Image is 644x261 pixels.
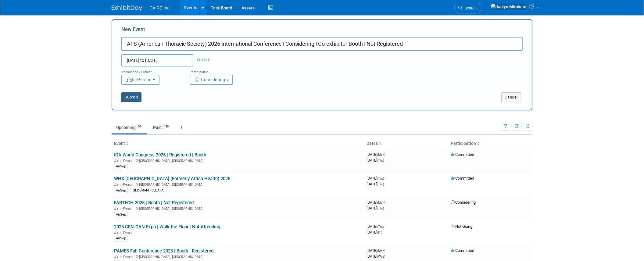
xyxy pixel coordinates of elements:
span: - [385,224,386,229]
span: (Mon) [377,201,385,204]
span: In-Person [126,77,152,82]
a: WHX [GEOGRAPHIC_DATA] (Formerly Africa Health) 2025 [114,176,230,181]
span: [DATE] [367,230,382,234]
span: - [386,200,387,205]
span: (Wed) [377,255,385,258]
span: (Thu) [377,159,384,162]
a: Past130 [148,122,175,133]
div: [GEOGRAPHIC_DATA], [GEOGRAPHIC_DATA] [114,158,362,163]
span: - [386,248,387,253]
button: Considering [190,75,233,85]
img: In-Person Event [114,183,118,186]
span: Not Going [451,224,472,229]
input: Name of Trade Show / Conference [121,37,523,51]
span: (Thu) [377,225,384,228]
span: Committed [451,176,474,181]
span: 130 [162,124,170,129]
span: (Fri) [377,231,382,234]
a: PAMES Fall Conference 2025 | Booth | Registered [114,248,213,254]
span: 20 [136,124,143,129]
span: [DATE] [367,248,387,253]
a: Sort by Participation Type [476,141,479,146]
span: In-Person [120,159,135,163]
th: Event [112,138,364,149]
span: In-Person [120,255,135,259]
img: In-Person Event [114,159,118,162]
span: (Thu) [377,207,384,210]
span: [DATE] [367,200,387,205]
img: In-Person Event [114,255,118,258]
span: [DATE] [367,158,384,163]
span: In-Person [120,183,135,187]
img: Jaclyn Mitchum [490,3,527,10]
div: AirSep [114,212,128,217]
img: In-Person Event [114,231,118,234]
div: AirSep [114,188,128,193]
span: - [386,152,387,157]
div: [GEOGRAPHIC_DATA] [130,188,166,193]
span: CAIRE Inc. [149,5,170,10]
img: ExhibitDay [112,5,142,11]
th: Participation [448,138,532,149]
a: Sort by Start Date [378,141,381,146]
a: IOA World Congress 2025 | Registered | Booth [114,152,206,158]
input: Start Date - End Date [121,54,193,66]
div: [GEOGRAPHIC_DATA], [GEOGRAPHIC_DATA] [114,254,362,259]
span: Committed [451,248,474,253]
th: Dates [364,138,448,149]
a: Upcoming20 [112,122,147,133]
span: [DATE] [367,182,384,186]
span: [DATE] [367,206,384,210]
span: [DATE] [367,152,387,157]
span: Considering [451,200,476,205]
div: Participation: [190,66,249,74]
span: Considering [194,77,225,82]
span: [DATE] [367,254,385,259]
span: Committed [451,152,474,157]
span: (Thu) [377,183,384,186]
span: - [385,176,386,181]
img: In-Person Event [114,207,118,210]
span: (Tue) [377,177,384,180]
a: Search [454,3,482,13]
span: In-Person [120,231,135,235]
label: New Event [121,26,145,35]
span: Search [463,6,477,10]
div: Attendance / Format: [121,66,181,74]
div: [GEOGRAPHIC_DATA], [GEOGRAPHIC_DATA] [114,206,362,211]
div: AirSep [114,236,128,241]
a: Sort by Event Name [125,141,128,146]
a: FABTECH 2025 | Booth | Not Registered [114,200,194,206]
span: (3 days) [193,57,210,62]
span: In-Person [120,207,135,211]
button: Submit [121,92,141,102]
span: (Mon) [377,153,385,156]
span: (Mon) [377,249,385,252]
a: 2025 CEN-CAN Expo | Walk the Floor | Not Attending [114,224,220,230]
span: [DATE] [367,224,386,229]
div: AirSep [114,164,128,169]
div: [GEOGRAPHIC_DATA], [GEOGRAPHIC_DATA] [114,182,362,187]
span: [DATE] [367,176,386,181]
button: Cancel [501,92,521,102]
button: In-Person [121,75,159,85]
